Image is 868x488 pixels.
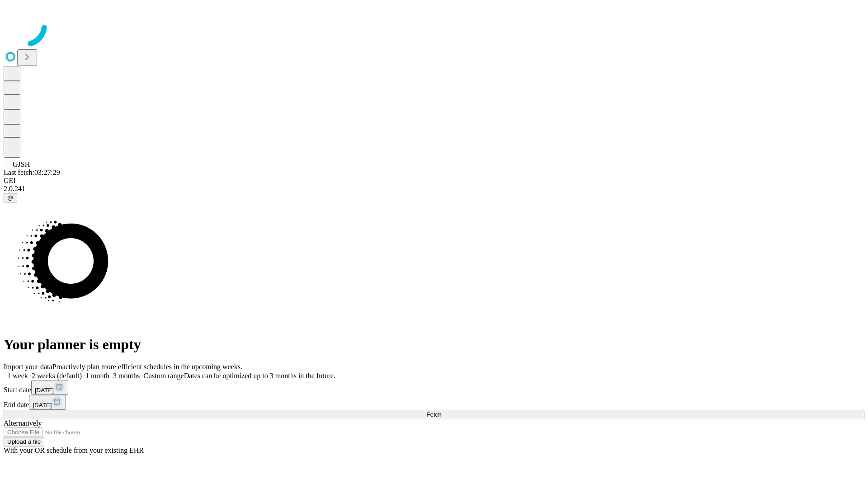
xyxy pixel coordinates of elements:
[4,419,42,427] span: Alternatively
[4,395,864,410] div: End date
[4,169,60,176] span: Last fetch: 03:27:29
[52,363,242,371] span: Proactively plan more efficient schedules in the upcoming weeks.
[85,372,109,380] span: 1 month
[13,160,30,168] span: GJSH
[4,380,864,395] div: Start date
[4,437,44,446] button: Upload a file
[32,372,82,380] span: 2 weeks (default)
[4,177,864,185] div: GEI
[29,395,66,410] button: [DATE]
[184,372,335,380] span: Dates can be optimized up to 3 months in the future.
[4,193,17,202] button: @
[31,380,68,395] button: [DATE]
[4,185,864,193] div: 2.0.241
[33,402,52,408] span: [DATE]
[4,336,864,353] h1: Your planner is empty
[35,387,54,394] span: [DATE]
[4,410,864,419] button: Fetch
[7,194,14,201] span: @
[7,372,28,380] span: 1 week
[4,446,144,454] span: With your OR schedule from your existing EHR
[113,372,140,380] span: 3 months
[143,372,184,380] span: Custom range
[426,411,441,418] span: Fetch
[4,363,52,371] span: Import your data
